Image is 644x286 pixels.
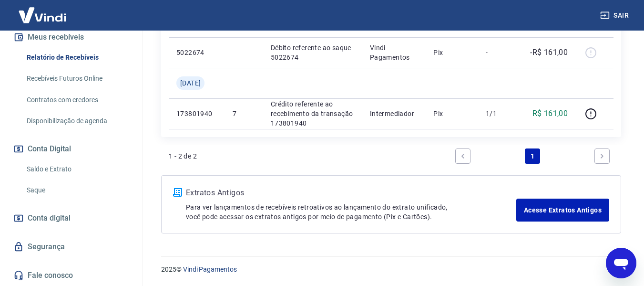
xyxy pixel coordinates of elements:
[370,109,419,118] p: Intermediador
[11,0,73,30] img: Vindi
[183,265,237,273] a: Vindi Pagamentos
[451,145,613,168] ul: Pagination
[525,148,540,164] a: Page 1 is your current page
[11,265,131,286] a: Fale conosco
[486,48,514,57] p: -
[271,43,355,62] p: Débito referente ao saque 5022674
[433,48,470,57] p: Pix
[176,48,217,57] p: 5022674
[271,99,355,128] p: Crédito referente ao recebimento da transação 173801940
[433,109,470,118] p: Pix
[23,111,131,131] a: Disponibilização de agenda
[23,69,131,88] a: Recebíveis Futuros Online
[530,47,568,58] p: -R$ 161,00
[455,148,470,164] a: Previous page
[11,236,131,257] a: Segurança
[486,109,514,118] p: 1/1
[11,138,131,159] button: Conta Digital
[23,90,131,110] a: Contratos com credores
[28,212,71,225] span: Conta digital
[11,27,131,48] button: Meus recebíveis
[176,109,217,118] p: 173801940
[606,248,636,278] iframe: Botão para abrir a janela de mensagens
[532,108,568,119] p: R$ 161,00
[169,151,197,161] p: 1 - 2 de 2
[11,208,131,229] a: Conta digital
[23,180,131,200] a: Saque
[370,43,419,62] p: Vindi Pagamentos
[594,148,610,164] a: Next page
[180,78,201,88] span: [DATE]
[598,7,633,24] button: Sair
[23,48,131,67] a: Relatório de Recebíveis
[23,159,131,179] a: Saldo e Extrato
[173,188,182,197] img: ícone
[186,187,516,199] p: Extratos Antigos
[516,199,609,222] a: Acesse Extratos Antigos
[161,265,621,275] p: 2025 ©
[186,202,516,222] p: Para ver lançamentos de recebíveis retroativos ao lançamento do extrato unificado, você pode aces...
[233,109,255,118] p: 7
